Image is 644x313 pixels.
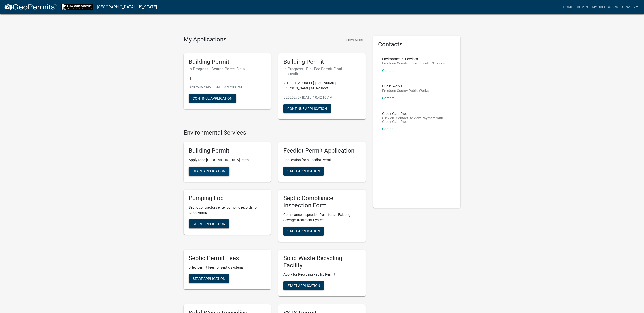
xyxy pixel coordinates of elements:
[193,169,225,173] span: Start Application
[189,265,266,270] p: billed permit fees for septic systems
[283,255,361,269] h5: Solid Waste Recycling Facility
[382,69,395,73] a: Contact
[97,3,157,11] a: [GEOGRAPHIC_DATA], [US_STATE]
[189,157,266,163] p: Apply for a [GEOGRAPHIC_DATA] Permit
[193,222,225,226] span: Start Application
[189,205,266,215] p: Septic contractors enter pumping records for landowners
[378,41,455,48] h5: Contacts
[193,276,225,280] span: Start Application
[189,274,229,283] button: Start Application
[184,36,226,43] h4: My Applications
[283,281,324,290] button: Start Application
[189,147,266,154] h5: Building Permit
[283,80,361,91] p: [STREET_ADDRESS] | 280190030 | [PERSON_NAME] M | Re-Roof
[189,75,266,81] p: | | |
[283,104,331,113] button: Continue Application
[189,85,266,90] p: B2025462395 - [DATE] 4:37:03 PM
[189,58,266,65] h5: Building Permit
[287,169,320,173] span: Start Application
[287,284,320,288] span: Start Application
[283,157,361,163] p: Application for a Feedlot Permit
[283,212,361,223] p: Compliance Inspection Form for an Existing Sewage Treatment System.
[382,57,445,61] p: Environmental Services
[184,129,366,136] h4: Environmental Services
[189,94,236,103] button: Continue Application
[189,219,229,228] button: Start Application
[620,2,640,12] a: ginarg
[283,227,324,236] button: Start Application
[189,167,229,176] button: Start Application
[382,84,429,88] p: Public Works
[283,167,324,176] button: Start Application
[283,58,361,65] h5: Building Permit
[189,195,266,202] h5: Pumping Log
[283,195,361,209] h5: Septic Compliance Inspection Form
[575,2,590,12] a: Admin
[343,36,366,44] button: Show More
[189,67,266,71] h6: In Progress - Search Parcel Data
[283,95,361,100] p: B2025270 - [DATE] 10:42:10 AM
[382,89,429,92] p: Freeborn County Public Works
[382,62,445,65] p: Freeborn County Environmental Services
[61,4,93,10] img: Freeborn County, Minnesota
[189,255,266,262] h5: Septic Permit Fees
[382,116,451,123] p: Click on "Contact" to view Payment with Credit Card Fees.
[283,67,361,76] h6: In Progress - Flat Fee Permit Final Inspection
[382,127,395,131] a: Contact
[590,2,620,12] a: My Dashboard
[561,2,575,12] a: Home
[382,96,395,100] a: Contact
[382,112,451,115] p: Credit Card Fees
[283,272,361,277] p: Apply for Recycling Facility Permit
[283,147,361,154] h5: Feedlot Permit Application
[287,229,320,233] span: Start Application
